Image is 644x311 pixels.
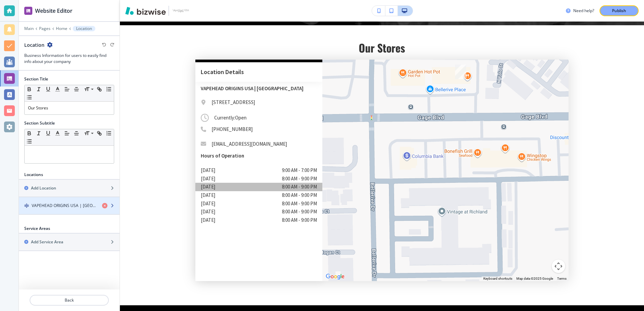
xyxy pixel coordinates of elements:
h2: Section Title [24,76,48,82]
h2: Website Editor [35,7,72,15]
p: 8:00 AM - 9:00 PM [282,183,317,191]
img: Google [324,272,346,281]
h3: Business Information for users to easily find info about your company [24,53,114,65]
p: 8:00 AM - 9:00 PM [282,200,317,208]
img: Your Logo [172,8,190,13]
p: [DATE] [201,200,215,208]
h2: Locations [24,172,43,178]
button: DragVAPEHEAD ORIGINS USA | [GEOGRAPHIC_DATA] [19,197,120,215]
button: Add Location [19,180,120,197]
p: Currently: [214,114,235,122]
p: [DATE] [201,175,215,183]
img: Drag [24,203,29,208]
p: 8:00 AM - 9:00 PM [282,175,317,183]
p: [DATE] [201,216,215,224]
p: Hours of Operation [201,153,317,158]
a: Open this area in Google Maps (opens a new window) [324,272,346,281]
img: Bizwise Logo [125,7,166,15]
p: [PHONE_NUMBER] [212,126,253,133]
p: 8:00 AM - 9:00 PM [282,208,317,216]
button: Back [30,295,109,306]
button: Main [24,26,34,31]
h3: Need help? [573,8,594,14]
button: Pages [39,26,51,31]
p: Publish [612,8,626,14]
p: Open [235,114,247,122]
p: [DATE] [201,166,215,175]
button: Home [56,26,67,31]
h2: Add Service Area [31,239,63,245]
button: Map camera controls [552,260,565,273]
h3: location Details [201,68,317,76]
p: 9:00 AM - 7:00 PM [282,166,317,175]
button: Publish [600,5,639,16]
p: VAPEHEAD ORIGINS USA | [GEOGRAPHIC_DATA] [201,86,317,91]
button: Location [73,26,95,31]
h2: Location [24,41,44,48]
p: 8:00 AM - 9:00 PM [282,216,317,224]
h2: Service Areas [24,226,50,232]
a: Terms (opens in new tab) [557,277,567,280]
h2: Add Location [31,185,56,191]
p: [EMAIL_ADDRESS][DOMAIN_NAME] [212,141,287,147]
p: [DATE] [201,208,215,216]
p: Back [30,297,108,303]
h2: Our Stores [359,41,405,54]
img: editor icon [24,7,32,15]
button: Keyboard shortcuts [483,276,512,281]
p: [STREET_ADDRESS] [212,99,255,106]
h2: Section Subtitle [24,120,55,126]
span: Map data ©2025 Google [516,277,553,280]
h4: VAPEHEAD ORIGINS USA | [GEOGRAPHIC_DATA] [32,203,97,209]
p: Our Stores [28,105,110,111]
p: Location [76,26,92,31]
p: 8:00 AM - 9:00 PM [282,191,317,200]
p: [DATE] [201,183,215,191]
p: [DATE] [201,191,215,200]
button: Add Service Area [19,234,120,250]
